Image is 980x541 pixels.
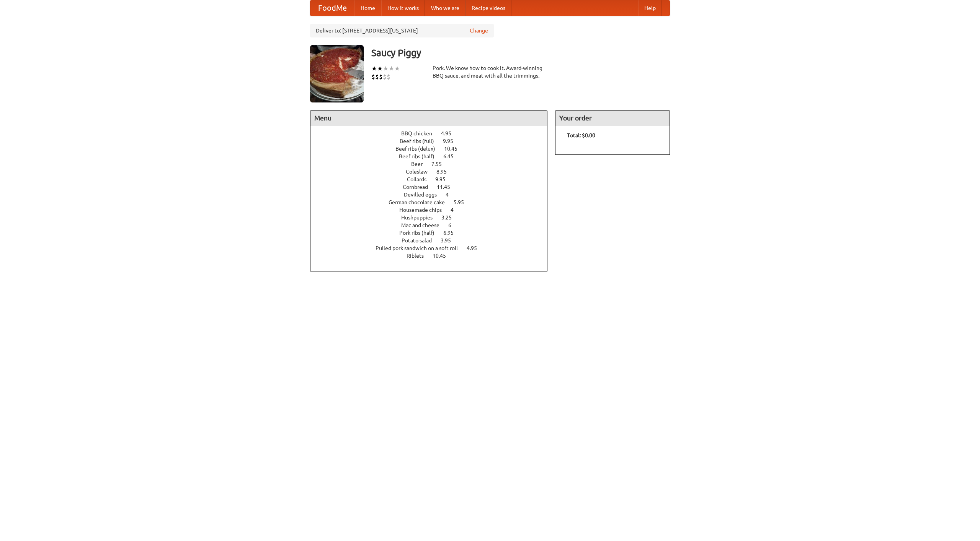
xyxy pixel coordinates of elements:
span: Pulled pork sandwich on a soft roll [376,245,465,251]
a: Beef ribs (full) 9.95 [400,138,467,144]
a: Beer 7.55 [411,161,456,167]
span: 11.45 [437,184,458,190]
span: 4 [446,192,456,198]
span: 6.45 [443,153,461,159]
span: 7.55 [431,161,449,167]
li: $ [379,73,383,81]
span: Beef ribs (delux) [395,146,443,152]
span: 10.45 [444,146,465,152]
span: 9.95 [443,138,461,144]
span: 4.95 [467,245,485,251]
li: ★ [377,64,383,73]
div: Deliver to: [STREET_ADDRESS][US_STATE] [310,24,494,37]
span: 10.45 [433,253,454,259]
li: ★ [371,64,377,73]
a: Change [470,27,488,34]
span: Mac and cheese [401,222,447,228]
li: ★ [394,64,400,73]
a: Coleslaw 8.95 [406,169,461,175]
a: Beef ribs (delux) 10.45 [395,146,472,152]
a: Hushpuppies 3.25 [401,214,466,221]
a: Riblets 10.45 [407,253,460,259]
a: BBQ chicken 4.95 [401,130,465,136]
span: 6 [448,222,459,228]
span: 3.25 [441,214,459,221]
a: Potato salad 3.95 [402,237,465,244]
span: Housemade chips [399,207,449,213]
a: FoodMe [310,0,354,16]
span: 6.95 [443,230,461,236]
div: Pork. We know how to cook it. Award-winning BBQ sauce, and meat with all the trimmings. [433,64,547,80]
span: 4.95 [441,130,459,136]
li: $ [383,73,387,81]
a: Collards 9.95 [407,176,460,182]
span: Collards [407,176,434,182]
li: $ [375,73,379,81]
span: 9.95 [435,176,453,182]
span: Beef ribs (half) [399,153,442,159]
span: 5.95 [454,199,472,205]
a: Devilled eggs 4 [404,192,463,198]
a: Cornbread 11.45 [403,184,464,190]
a: Housemade chips 4 [399,207,468,213]
span: Pork ribs (half) [399,230,442,236]
span: Coleslaw [406,169,435,175]
img: angular.jpg [310,45,364,102]
span: Hushpuppies [401,214,440,221]
a: Home [354,0,381,16]
span: 8.95 [436,169,454,175]
li: $ [387,73,390,81]
a: Pulled pork sandwich on a soft roll 4.95 [376,245,491,251]
a: How it works [381,0,425,16]
li: ★ [389,64,394,73]
span: German chocolate cake [389,199,452,205]
li: $ [371,73,375,81]
span: Devilled eggs [404,192,444,198]
h4: Your order [555,110,670,126]
span: 3.95 [441,237,459,244]
a: German chocolate cake 5.95 [389,199,478,205]
a: Mac and cheese 6 [401,222,465,228]
span: 4 [451,207,461,213]
h3: Saucy Piggy [371,45,670,60]
span: Potato salad [402,237,439,244]
span: Beer [411,161,430,167]
a: Beef ribs (half) 6.45 [399,153,468,159]
span: Cornbread [403,184,436,190]
span: Riblets [407,253,431,259]
span: Beef ribs (full) [400,138,442,144]
li: ★ [383,64,389,73]
a: Pork ribs (half) 6.95 [399,230,468,236]
a: Help [638,0,662,16]
b: Total: $0.00 [567,132,595,138]
span: BBQ chicken [401,130,440,136]
h4: Menu [310,110,547,126]
a: Recipe videos [465,0,511,16]
a: Who we are [425,0,465,16]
